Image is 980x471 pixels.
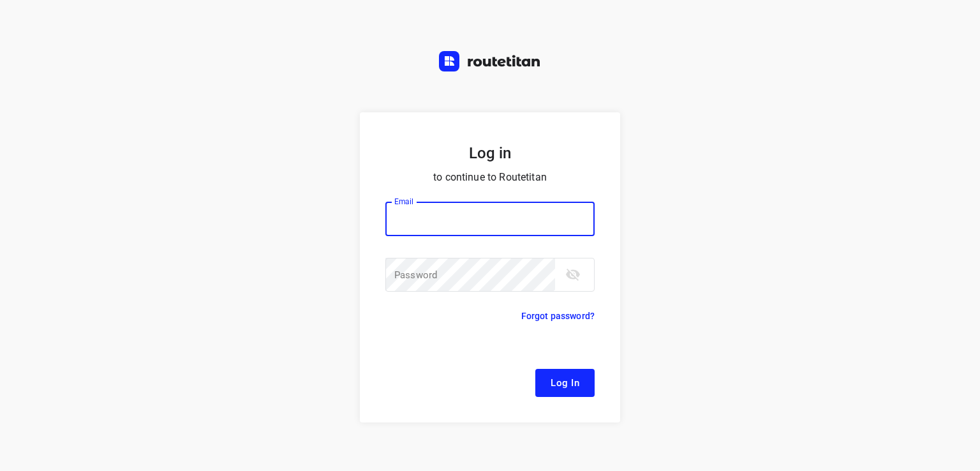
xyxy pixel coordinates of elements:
span: Log In [551,375,579,391]
button: Log In [535,369,595,397]
img: Routetitan [439,51,541,71]
h5: Log in [385,143,595,163]
button: toggle password visibility [560,262,586,287]
p: to continue to Routetitan [385,168,595,186]
p: Forgot password? [521,308,595,324]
